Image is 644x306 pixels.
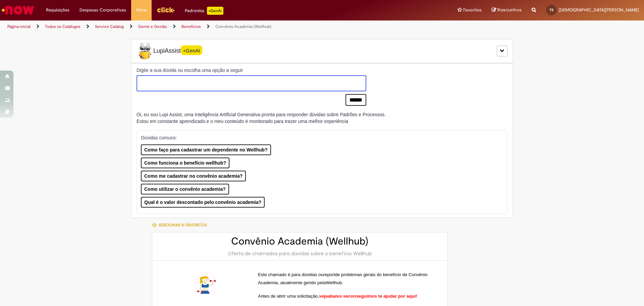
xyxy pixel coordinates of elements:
[492,7,522,13] a: Rascunhos
[1,3,35,17] img: ServiceNow
[207,7,223,15] p: +GenAi
[138,24,167,29] a: Gente e Gestão
[342,280,343,285] span: .
[497,7,522,13] span: Rascunhos
[157,5,175,15] img: click_logo_yellow_360x200.png
[258,294,261,299] span: A
[46,7,69,13] span: Requisições
[323,272,335,277] span: report
[463,7,482,13] span: Favoritos
[195,274,217,296] img: Convênio Academia (Wellhub)
[328,294,348,299] span: abaixo se
[181,24,201,29] a: Benefícios
[348,294,417,299] span: conseguimos te ajudar por aqui!
[141,171,246,181] button: Como me cadastrar no convênio academia?
[159,236,441,247] h2: Convênio Academia (Wellhub)
[319,294,328,299] span: veja
[559,7,639,13] span: [DEMOGRAPHIC_DATA][PERSON_NAME]
[141,184,229,194] button: Como utilizar o convênio academia?
[136,7,147,13] span: More
[258,272,323,277] span: Este chamado é para dúvidas ou
[152,218,211,232] button: Adicionar a Favoritos
[137,67,366,74] label: Digite a sua dúvida ou escolha uma opção a seguir
[141,158,229,168] button: Como funciona o benefício wellhub?
[185,7,223,15] div: Padroniza
[258,272,429,285] span: de problemas gerais do benefício de Convênio Academia, atualmente gerido pela
[326,280,342,286] span: Wellhub
[261,294,319,299] span: ntes de abrir uma solicitação,
[159,250,441,257] div: Oferta de chamados para dúvidas sobre o benefício Wellhub
[549,8,553,12] span: TS
[5,20,424,33] ul: Trilhas de página
[7,24,31,29] a: Página inicial
[131,39,513,63] div: LupiLupiAssist+GenAI
[215,24,271,29] a: Convênio Academia (Wellhub)
[137,111,386,125] div: Oi, eu sou Lupi Assist, uma Inteligência Artificial Generativa pronta para responder dúvidas sobr...
[95,24,124,29] a: Service Catalog
[141,144,271,155] button: Como faço para cadastrar um dependente no Wellhub?
[159,222,207,228] span: Adicionar a Favoritos
[137,43,202,59] span: LupiAssist
[45,24,80,29] a: Todos os Catálogos
[137,43,153,59] img: Lupi
[141,197,265,208] button: Qual é o valor descontado pelo convênio academia?
[181,45,202,55] span: +GenAI
[79,7,126,13] span: Despesas Corporativas
[141,134,494,141] p: Dúvidas comuns:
